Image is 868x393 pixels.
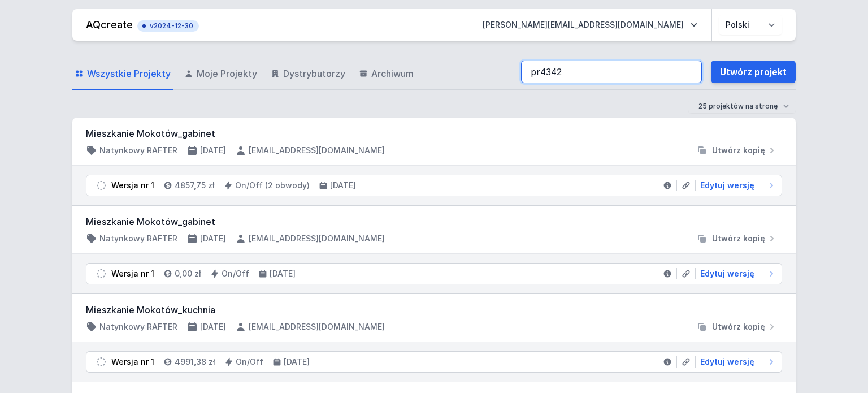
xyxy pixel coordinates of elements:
[700,268,754,279] span: Edytuj wersję
[111,356,154,368] div: Wersja nr 1
[175,180,215,191] h4: 4857,75 zł
[96,356,107,368] img: draft.svg
[86,19,133,31] a: AQcreate
[86,127,782,140] h3: Mieszkanie Mokotów_gabinet
[474,15,706,35] button: [PERSON_NAME][EMAIL_ADDRESS][DOMAIN_NAME]
[87,67,171,80] span: Wszystkie Projekty
[692,145,782,156] button: Utwórz kopię
[86,215,782,228] h3: Mieszkanie Mokotów_gabinet
[700,356,754,368] span: Edytuj wersję
[692,321,782,332] button: Utwórz kopię
[175,268,201,279] h4: 0,00 zł
[330,180,356,191] h4: [DATE]
[268,58,348,90] a: Dystrybutorzy
[99,321,177,332] h4: Natynkowy RAFTER
[111,268,154,279] div: Wersja nr 1
[96,268,107,279] img: draft.svg
[712,145,765,156] span: Utwórz kopię
[99,233,177,244] h4: Natynkowy RAFTER
[249,233,385,244] h4: [EMAIL_ADDRESS][DOMAIN_NAME]
[696,356,777,368] a: Edytuj wersję
[200,145,226,156] h4: [DATE]
[270,268,296,279] h4: [DATE]
[696,268,777,279] a: Edytuj wersję
[111,180,154,191] div: Wersja nr 1
[357,58,416,90] a: Archiwum
[175,356,215,368] h4: 4991,38 zł
[719,15,782,35] select: Wybierz język
[712,321,765,332] span: Utwórz kopię
[200,233,226,244] h4: [DATE]
[711,61,796,83] a: Utwórz projekt
[692,233,782,244] button: Utwórz kopię
[86,303,782,317] h3: Mieszkanie Mokotów_kuchnia
[521,61,702,83] input: Szukaj wśród projektów i wersji...
[143,21,193,31] span: v2024-12-30
[712,233,765,244] span: Utwórz kopię
[235,180,310,191] h4: On/Off (2 obwody)
[249,145,385,156] h4: [EMAIL_ADDRESS][DOMAIN_NAME]
[249,321,385,332] h4: [EMAIL_ADDRESS][DOMAIN_NAME]
[371,67,414,80] span: Archiwum
[99,145,177,156] h4: Natynkowy RAFTER
[696,180,777,191] a: Edytuj wersję
[200,321,226,332] h4: [DATE]
[72,58,173,90] a: Wszystkie Projekty
[222,268,249,279] h4: On/Off
[137,18,199,32] button: v2024-12-30
[182,58,259,90] a: Moje Projekty
[236,356,263,368] h4: On/Off
[96,180,107,191] img: draft.svg
[283,67,345,80] span: Dystrybutorzy
[700,180,754,191] span: Edytuj wersję
[197,67,257,80] span: Moje Projekty
[284,356,310,368] h4: [DATE]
